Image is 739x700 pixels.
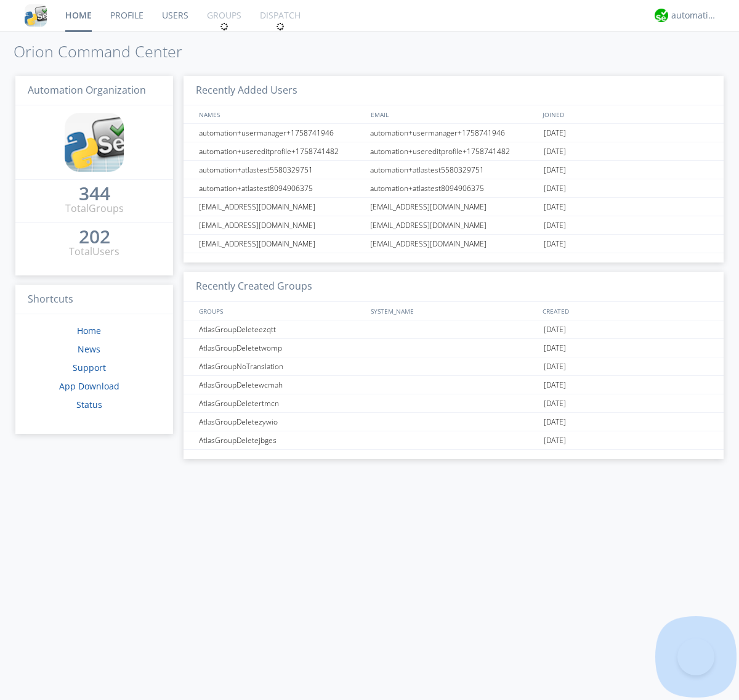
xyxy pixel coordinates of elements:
span: [DATE] [544,216,566,235]
a: AtlasGroupDeleteezqtt[DATE] [184,320,724,339]
a: AtlasGroupDeletertmcn[DATE] [184,394,724,413]
span: [DATE] [544,161,566,179]
a: 202 [79,230,110,245]
img: d2d01cd9b4174d08988066c6d424eccd [655,9,668,22]
div: automation+atlastest8094906375 [196,179,366,197]
a: automation+usereditprofile+1758741482automation+usereditprofile+1758741482[DATE] [184,142,724,161]
span: [DATE] [544,124,566,142]
span: [DATE] [544,413,566,431]
div: automation+usermanager+1758741946 [367,124,541,142]
div: EMAIL [368,105,539,123]
a: Status [76,399,102,410]
div: 202 [79,230,110,243]
div: AtlasGroupDeletewcmah [196,376,366,394]
a: [EMAIL_ADDRESS][DOMAIN_NAME][EMAIL_ADDRESS][DOMAIN_NAME][DATE] [184,216,724,235]
div: automation+atlastest5580329751 [367,161,541,179]
div: [EMAIL_ADDRESS][DOMAIN_NAME] [367,216,541,234]
div: AtlasGroupDeletertmcn [196,394,366,412]
span: [DATE] [544,179,566,198]
a: AtlasGroupDeletezywio[DATE] [184,413,724,431]
span: [DATE] [544,198,566,216]
span: Automation Organization [28,83,146,97]
a: Home [77,325,101,336]
div: automation+usereditprofile+1758741482 [367,142,541,160]
div: CREATED [539,302,712,320]
h3: Recently Added Users [184,76,724,106]
span: [DATE] [544,320,566,339]
a: automation+atlastest5580329751automation+atlastest5580329751[DATE] [184,161,724,179]
span: [DATE] [544,376,566,394]
span: [DATE] [544,394,566,413]
div: NAMES [196,105,365,123]
div: [EMAIL_ADDRESS][DOMAIN_NAME] [196,216,366,234]
a: App Download [59,380,119,392]
div: automation+usermanager+1758741946 [196,124,366,142]
a: AtlasGroupDeletejbges[DATE] [184,431,724,450]
div: automation+usereditprofile+1758741482 [196,142,366,160]
div: 344 [79,187,110,200]
a: AtlasGroupDeletewcmah[DATE] [184,376,724,394]
span: [DATE] [544,339,566,357]
div: AtlasGroupDeletejbges [196,431,366,449]
a: [EMAIL_ADDRESS][DOMAIN_NAME][EMAIL_ADDRESS][DOMAIN_NAME][DATE] [184,198,724,216]
a: AtlasGroupDeletetwomp[DATE] [184,339,724,357]
img: spin.svg [276,22,285,31]
div: [EMAIL_ADDRESS][DOMAIN_NAME] [367,198,541,216]
span: [DATE] [544,431,566,450]
div: JOINED [539,105,712,123]
span: [DATE] [544,357,566,376]
div: [EMAIL_ADDRESS][DOMAIN_NAME] [196,198,366,216]
div: Total Groups [65,201,124,216]
h3: Recently Created Groups [184,272,724,302]
div: GROUPS [196,302,365,320]
div: AtlasGroupDeleteezqtt [196,320,366,338]
h3: Shortcuts [15,285,173,315]
a: automation+atlastest8094906375automation+atlastest8094906375[DATE] [184,179,724,198]
div: [EMAIL_ADDRESS][DOMAIN_NAME] [367,235,541,253]
div: AtlasGroupNoTranslation [196,357,366,375]
div: SYSTEM_NAME [368,302,539,320]
span: [DATE] [544,235,566,253]
iframe: Toggle Customer Support [677,638,714,675]
a: News [78,343,100,355]
div: AtlasGroupDeletetwomp [196,339,366,357]
a: AtlasGroupNoTranslation[DATE] [184,357,724,376]
span: [DATE] [544,142,566,161]
div: [EMAIL_ADDRESS][DOMAIN_NAME] [196,235,366,253]
div: automation+atlas [671,9,717,22]
img: spin.svg [220,22,228,31]
div: automation+atlastest5580329751 [196,161,366,179]
a: [EMAIL_ADDRESS][DOMAIN_NAME][EMAIL_ADDRESS][DOMAIN_NAME][DATE] [184,235,724,253]
a: Support [73,362,106,373]
img: cddb5a64eb264b2086981ab96f4c1ba7 [65,113,124,172]
div: Total Users [69,245,119,259]
a: automation+usermanager+1758741946automation+usermanager+1758741946[DATE] [184,124,724,142]
a: 344 [79,187,110,201]
img: cddb5a64eb264b2086981ab96f4c1ba7 [25,4,47,26]
div: automation+atlastest8094906375 [367,179,541,197]
div: AtlasGroupDeletezywio [196,413,366,431]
